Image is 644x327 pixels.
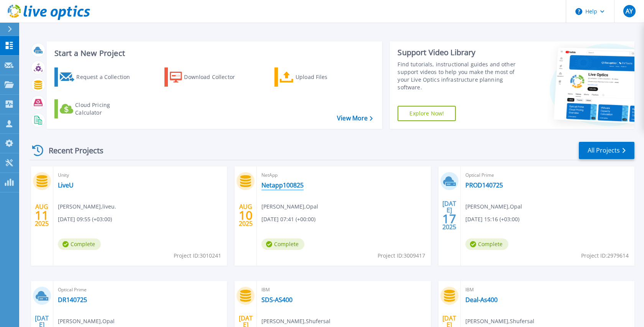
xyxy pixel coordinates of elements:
span: [PERSON_NAME] , Opal [261,202,318,211]
a: Download Collector [164,67,250,87]
div: Download Collector [184,69,245,85]
span: 17 [442,215,456,222]
div: Request a Collection [76,69,138,85]
span: Complete [465,238,508,250]
a: Request a Collection [54,67,140,87]
a: DR140725 [58,296,87,304]
div: [DATE] 2025 [442,201,457,229]
span: Unity [58,171,222,179]
span: NetApp [261,171,426,179]
span: IBM [465,286,630,294]
span: Project ID: 3010241 [174,251,221,260]
a: Netapp100825 [261,181,304,189]
div: Recent Projects [30,141,114,160]
a: PROD140725 [465,181,503,189]
span: 11 [35,212,49,219]
a: SDS-AS400 [261,296,292,304]
span: Complete [58,238,101,250]
a: All Projects [579,142,634,159]
a: Explore Now! [398,106,456,121]
span: Project ID: 3009417 [378,251,425,260]
span: [PERSON_NAME] , Shufersal [261,317,330,325]
span: Optical Prime [465,171,630,179]
a: LiveU [58,181,74,189]
span: Project ID: 2979614 [581,251,629,260]
span: [PERSON_NAME] , liveu. [58,202,116,211]
h3: Start a New Project [54,49,373,58]
span: Optical Prime [58,286,222,294]
div: Find tutorials, instructional guides and other support videos to help you make the most of your L... [398,61,521,91]
span: [PERSON_NAME] , Shufersal [465,317,534,325]
span: IBM [261,286,426,294]
a: Upload Files [274,67,360,87]
a: Cloud Pricing Calculator [54,99,140,118]
span: [DATE] 09:55 (+03:00) [58,215,112,223]
span: AY [626,8,633,14]
span: [PERSON_NAME] , Opal [58,317,115,325]
div: AUG 2025 [34,201,49,229]
a: Deal-As400 [465,296,498,304]
span: Complete [261,238,304,250]
span: [PERSON_NAME] , Opal [465,202,522,211]
span: 10 [239,212,253,219]
div: Support Video Library [398,48,521,58]
span: [DATE] 07:41 (+00:00) [261,215,315,223]
div: Cloud Pricing Calculator [75,101,136,117]
div: Upload Files [296,69,357,85]
div: AUG 2025 [238,201,253,229]
a: View More [337,115,373,122]
span: [DATE] 15:16 (+03:00) [465,215,519,223]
